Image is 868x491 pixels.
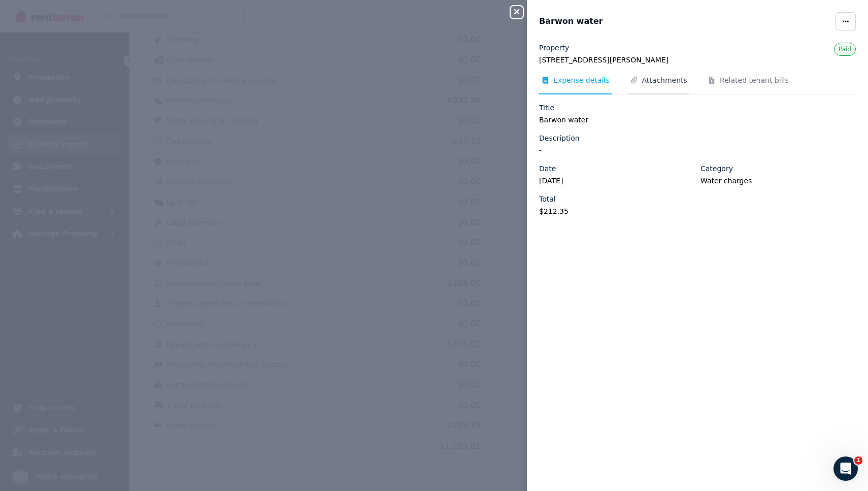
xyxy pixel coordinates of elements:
[539,163,556,174] label: Date
[539,176,694,186] legend: [DATE]
[539,43,569,53] label: Property
[642,75,687,85] span: Attachments
[539,15,603,27] span: Barwon water
[539,103,554,113] label: Title
[539,133,580,143] label: Description
[539,194,556,204] label: Total
[839,46,851,53] span: Paid
[539,115,856,125] legend: Barwon water
[539,206,694,216] legend: $212.35
[700,176,856,186] legend: Water charges
[854,456,862,465] span: 1
[700,163,733,174] label: Category
[539,75,856,94] nav: Tabs
[539,145,856,155] legend: -
[539,55,856,65] legend: [STREET_ADDRESS][PERSON_NAME]
[833,456,858,481] iframe: Intercom live chat
[720,75,789,85] span: Related tenant bills
[553,75,610,85] span: Expense details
